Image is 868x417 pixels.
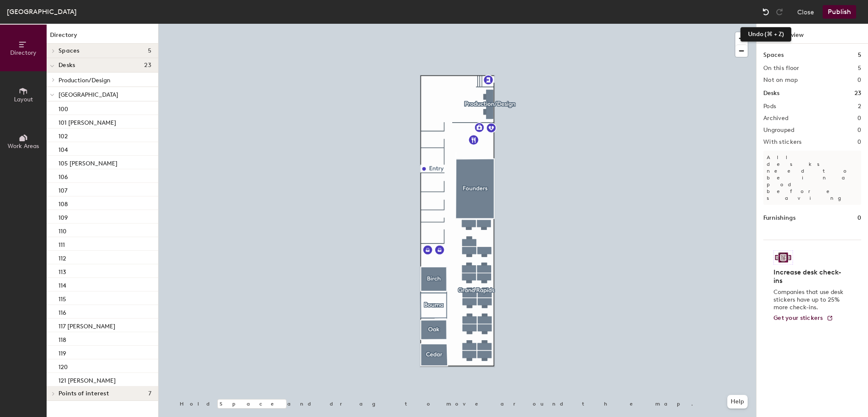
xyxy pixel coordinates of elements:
[823,5,856,19] button: Publish
[857,213,861,223] h1: 0
[857,77,861,84] h2: 0
[58,157,117,167] p: 105 [PERSON_NAME]
[797,5,814,19] button: Close
[58,347,66,357] p: 119
[757,24,868,44] h1: Floor overview
[763,115,788,122] h2: Archived
[857,115,861,122] h2: 0
[58,361,68,371] p: 120
[148,390,151,397] span: 7
[858,103,861,110] h2: 2
[58,266,66,276] p: 113
[58,239,65,249] p: 111
[773,288,846,311] p: Companies that use desk stickers have up to 25% more check-ins.
[58,117,116,126] p: 101 [PERSON_NAME]
[58,198,68,208] p: 108
[763,127,795,134] h2: Ungrouped
[7,6,77,17] div: [GEOGRAPHIC_DATA]
[763,89,779,98] h1: Desks
[857,139,861,146] h2: 0
[58,144,68,154] p: 104
[773,268,846,285] h4: Increase desk check-ins
[58,225,67,235] p: 110
[58,307,66,316] p: 116
[58,212,68,221] p: 109
[58,390,109,397] span: Points of interest
[763,77,798,84] h2: Not on map
[58,48,80,54] span: Spaces
[762,8,770,16] img: Undo
[14,96,33,103] span: Layout
[58,103,68,113] p: 100
[858,50,861,60] h1: 5
[10,49,36,56] span: Directory
[58,375,116,384] p: 121 [PERSON_NAME]
[144,62,151,69] span: 23
[58,334,66,344] p: 118
[727,395,748,409] button: Help
[763,50,784,60] h1: Spaces
[58,293,66,303] p: 115
[775,8,784,16] img: Redo
[58,280,66,289] p: 114
[763,103,776,110] h2: Pods
[858,65,861,72] h2: 5
[8,143,39,150] span: Work Areas
[763,151,861,205] p: All desks need to be in a pod before saving
[58,252,66,262] p: 112
[854,89,861,98] h1: 23
[58,185,67,194] p: 107
[763,139,802,146] h2: With stickers
[773,314,823,322] span: Get your stickers
[857,127,861,134] h2: 0
[58,130,68,140] p: 102
[58,77,110,84] span: Production/Design
[58,171,68,181] p: 106
[763,213,796,223] h1: Furnishings
[148,48,151,54] span: 5
[763,65,799,72] h2: On this floor
[773,315,833,322] a: Get your stickers
[47,31,158,44] h1: Directory
[773,250,793,265] img: Sticker logo
[58,91,118,98] span: [GEOGRAPHIC_DATA]
[58,320,115,330] p: 117 [PERSON_NAME]
[58,62,75,69] span: Desks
